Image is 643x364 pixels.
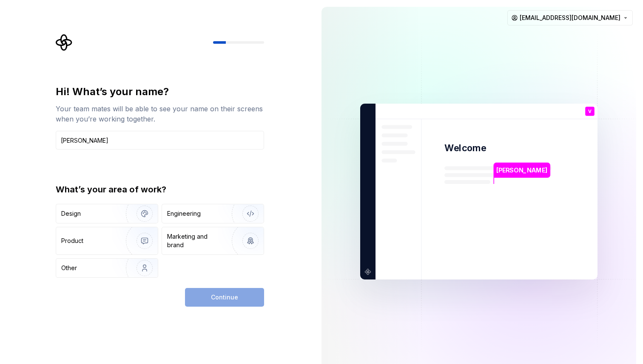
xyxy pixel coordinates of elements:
div: Your team mates will be able to see your name on their screens when you’re working together. [56,104,264,124]
div: Product [61,237,83,245]
span: [EMAIL_ADDRESS][DOMAIN_NAME] [520,14,620,22]
div: Engineering [167,209,201,218]
input: Han Solo [56,131,264,150]
div: Other [61,264,77,272]
button: [EMAIL_ADDRESS][DOMAIN_NAME] [507,10,633,25]
div: What’s your area of work? [56,183,264,195]
p: V [588,109,592,114]
div: Hi! What’s your name? [56,85,264,99]
p: Welcome [444,142,486,154]
svg: Supernova Logo [56,34,73,51]
div: Marketing and brand [167,232,225,249]
p: [PERSON_NAME] [496,166,547,175]
div: Design [61,209,81,218]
